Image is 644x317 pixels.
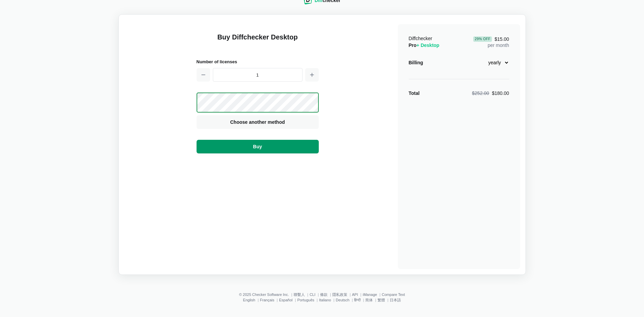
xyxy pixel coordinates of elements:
[260,298,274,302] a: Français
[363,293,377,297] a: iManage
[213,68,302,82] input: 1
[279,298,293,302] a: Español
[243,298,255,302] a: English
[390,298,401,302] a: 日本語
[310,293,315,297] a: CLI
[239,293,294,297] li: © 2025 Checker Software Inc.
[197,58,319,65] h2: Number of licenses
[473,35,509,49] div: per month
[197,115,319,129] button: Choose another method
[472,90,509,97] div: $180.00
[297,298,314,302] a: Português
[378,298,385,302] a: 繁體
[473,36,492,42] div: 29 % Off
[473,36,509,42] span: $15.00
[294,293,305,297] a: 聯繫人
[409,90,420,96] strong: Total
[409,59,423,66] div: Billing
[319,298,331,302] a: Italiano
[409,36,433,41] span: Diffchecker
[409,43,440,48] span: Pro
[417,43,439,48] span: + Desktop
[252,143,263,150] span: Buy
[320,293,328,297] a: 條款
[365,298,373,302] a: 简体
[332,293,347,297] a: 隱私政策
[197,32,319,50] h1: Buy Diffchecker Desktop
[354,298,361,302] a: हिन्दी
[229,119,286,126] span: Choose another method
[352,293,358,297] a: API
[472,90,489,96] span: $252.00
[382,293,405,297] a: Compare Text
[336,298,349,302] a: Deutsch
[197,140,319,153] button: Buy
